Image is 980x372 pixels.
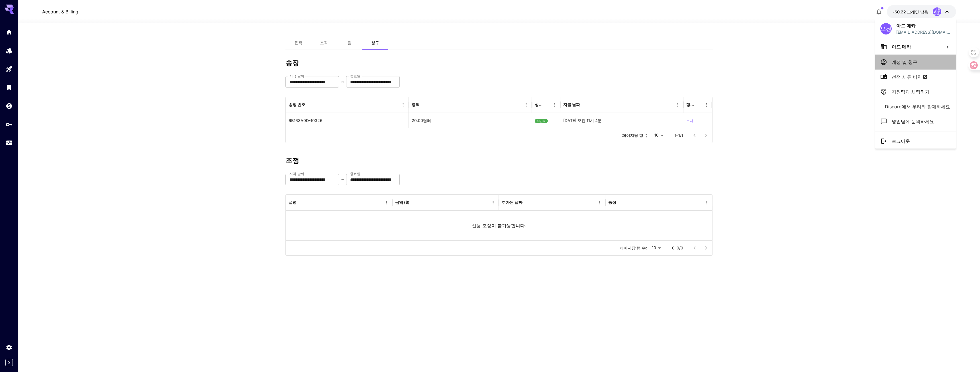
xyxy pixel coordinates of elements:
[892,44,911,50] font: 아드 메카
[896,29,951,35] div: admeccavideo@gmail.com
[885,104,950,109] font: Discord에서 우리와 함께하세요
[892,138,910,144] font: 로그아웃
[892,119,934,124] font: 영업팀에 문의하세요
[875,39,956,54] button: 아드 메카
[892,89,930,95] font: 지원팀과 채팅하기
[880,25,892,32] font: 오전
[892,74,922,80] font: 선적 서류 비치
[896,23,916,29] font: 아드 메카
[892,59,917,65] font: 계정 및 청구
[896,30,950,40] font: [EMAIL_ADDRESS][DOMAIN_NAME]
